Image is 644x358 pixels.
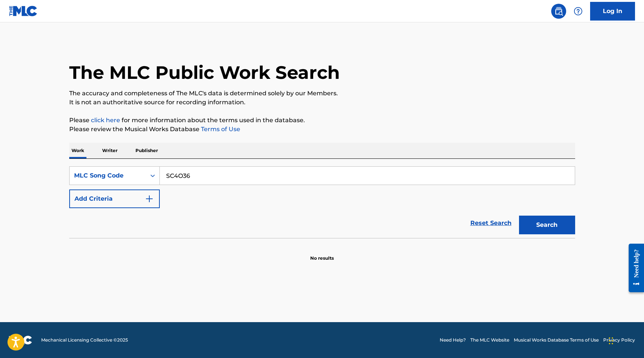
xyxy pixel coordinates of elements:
[590,2,635,21] a: Log In
[9,6,38,16] img: MLC Logo
[74,171,141,180] div: MLC Song Code
[199,126,240,133] a: Terms of Use
[609,330,613,352] div: Drag
[69,116,575,125] p: Please for more information about the terms used in the database.
[514,337,599,343] a: Musical Works Database Terms of Use
[607,322,644,358] iframe: Chat Widget
[69,61,340,84] h1: The MLC Public Work Search
[574,7,583,16] img: help
[571,4,586,19] div: Help
[9,336,32,345] img: logo
[69,189,160,208] button: Add Criteria
[69,98,575,107] p: It is not an authoritative source for recording information.
[69,143,86,158] p: Work
[69,89,575,98] p: The accuracy and completeness of The MLC's data is determined solely by our Members.
[519,216,575,234] button: Search
[467,215,515,231] a: Reset Search
[145,194,154,203] img: 9d2ae6d4665cec9f34b9.svg
[603,337,635,343] a: Privacy Policy
[69,166,575,238] form: Search Form
[133,143,160,158] p: Publisher
[440,337,466,343] a: Need Help?
[470,337,509,343] a: The MLC Website
[554,7,563,16] img: search
[551,4,566,19] a: Public Search
[69,125,575,134] p: Please review the Musical Works Database
[623,238,644,298] iframe: Resource Center
[41,337,128,343] span: Mechanical Licensing Collective © 2025
[91,117,120,124] a: click here
[310,246,334,262] p: No results
[100,143,120,158] p: Writer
